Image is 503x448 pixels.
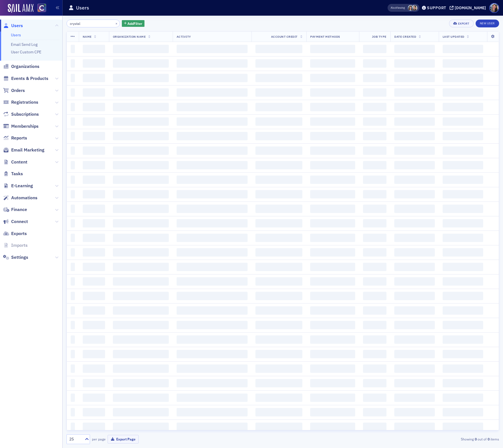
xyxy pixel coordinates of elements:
[394,59,435,68] span: ‌
[363,234,386,242] span: ‌
[83,306,105,315] span: ‌
[11,75,48,82] span: Events & Products
[113,146,169,155] span: ‌
[394,35,416,39] span: Date Created
[71,394,75,402] span: ‌
[113,248,169,257] span: ‌
[443,364,483,373] span: ‌
[443,350,483,358] span: ‌
[83,190,105,198] span: ‌
[363,161,386,169] span: ‌
[394,263,435,271] span: ‌
[443,161,483,169] span: ‌
[255,45,302,53] span: ‌
[363,190,386,198] span: ‌
[71,364,75,373] span: ‌
[363,74,386,82] span: ‌
[113,277,169,286] span: ‌
[394,88,435,97] span: ‌
[443,176,483,184] span: ‌
[310,408,355,416] span: ‌
[3,123,39,129] a: Memberships
[3,219,28,225] a: Connect
[177,59,248,68] span: ‌
[83,248,105,257] span: ‌
[3,63,39,70] a: Organizations
[83,379,105,387] span: ‌
[83,335,105,344] span: ‌
[71,379,75,387] span: ‌
[71,74,75,82] span: ‌
[310,103,355,111] span: ‌
[177,117,248,126] span: ‌
[71,408,75,416] span: ‌
[83,321,105,329] span: ‌
[71,176,75,184] span: ‌
[11,195,37,201] span: Automations
[394,364,435,373] span: ‌
[363,248,386,257] span: ‌
[391,6,396,10] div: Also
[443,146,483,155] span: ‌
[11,23,23,29] span: Users
[443,292,483,300] span: ‌
[83,219,105,227] span: ‌
[177,350,248,358] span: ‌
[310,45,355,53] span: ‌
[83,117,105,126] span: ‌
[127,21,142,26] span: Add Filter
[310,219,355,227] span: ‌
[363,88,386,97] span: ‌
[443,103,483,111] span: ‌
[113,74,169,82] span: ‌
[177,234,248,242] span: ‌
[310,292,355,300] span: ‌
[113,321,169,329] span: ‌
[255,234,302,242] span: ‌
[476,20,499,27] a: New User
[113,59,169,68] span: ‌
[363,394,386,402] span: ‌
[113,234,169,242] span: ‌
[310,379,355,387] span: ‌
[3,242,28,248] a: Imports
[255,277,302,286] span: ‌
[83,292,105,300] span: ‌
[255,350,302,358] span: ‌
[394,74,435,82] span: ‌
[113,161,169,169] span: ‌
[394,146,435,155] span: ‌
[489,3,499,13] span: Profile
[443,219,483,227] span: ‌
[458,22,469,25] div: Export
[363,292,386,300] span: ‌
[113,176,169,184] span: ‌
[11,231,27,237] span: Exports
[363,176,386,184] span: ‌
[394,306,435,315] span: ‌
[83,408,105,416] span: ‌
[363,117,386,126] span: ‌
[177,146,248,155] span: ‌
[394,205,435,213] span: ‌
[11,49,41,54] a: User Custom CPE
[255,394,302,402] span: ‌
[83,234,105,242] span: ‌
[83,394,105,402] span: ‌
[83,277,105,286] span: ‌
[310,59,355,68] span: ‌
[391,6,405,10] span: Viewing
[255,103,302,111] span: ‌
[255,335,302,344] span: ‌
[177,379,248,387] span: ‌
[363,306,386,315] span: ‌
[83,176,105,184] span: ‌
[177,190,248,198] span: ‌
[71,45,75,53] span: ‌
[3,135,27,141] a: Reports
[177,292,248,300] span: ‌
[443,234,483,242] span: ‌
[255,379,302,387] span: ‌
[177,74,248,82] span: ‌
[177,394,248,402] span: ‌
